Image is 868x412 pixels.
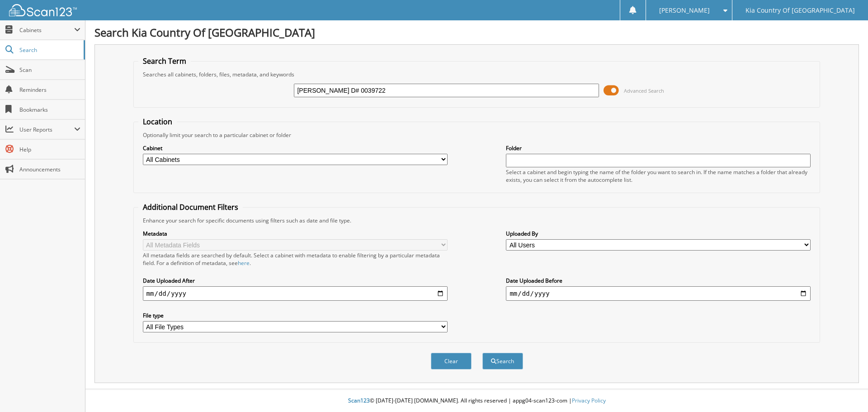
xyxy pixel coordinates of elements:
legend: Additional Document Filters [138,202,243,212]
legend: Search Term [138,56,191,66]
span: Reminders [19,86,80,94]
a: Privacy Policy [572,397,606,404]
span: [PERSON_NAME] [659,8,710,13]
span: Scan [19,66,80,74]
div: Optionally limit your search to a particular cabinet or folder [138,131,816,139]
div: Searches all cabinets, folders, files, metadata, and keywords [138,71,816,78]
iframe: Chat Widget [823,369,868,412]
span: Bookmarks [19,106,80,114]
a: here [238,259,250,267]
span: Advanced Search [624,87,664,94]
h1: Search Kia Country Of [GEOGRAPHIC_DATA] [94,25,859,40]
label: File type [143,312,448,319]
div: © [DATE]-[DATE] [DOMAIN_NAME]. All rights reserved | appg04-scan123-com | [85,390,868,412]
label: Cabinet [143,144,448,152]
label: Metadata [143,230,448,237]
label: Folder [506,144,811,152]
label: Date Uploaded Before [506,277,811,284]
span: Help [19,146,80,153]
input: start [143,286,448,301]
span: Scan123 [348,397,370,404]
label: Date Uploaded After [143,277,448,284]
div: Select a cabinet and begin typing the name of the folder you want to search in. If the name match... [506,168,811,184]
div: All metadata fields are searched by default. Select a cabinet with metadata to enable filtering b... [143,251,448,267]
legend: Location [138,117,177,127]
span: Cabinets [19,26,74,34]
span: Announcements [19,166,80,173]
input: end [506,286,811,301]
span: Search [19,46,79,54]
button: Search [482,353,523,369]
div: Enhance your search for specific documents using filters such as date and file type. [138,217,816,224]
img: scan123-logo-white.svg [9,4,77,16]
button: Clear [431,353,472,369]
span: Kia Country Of [GEOGRAPHIC_DATA] [745,8,855,13]
label: Uploaded By [506,230,811,237]
span: User Reports [19,126,74,133]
